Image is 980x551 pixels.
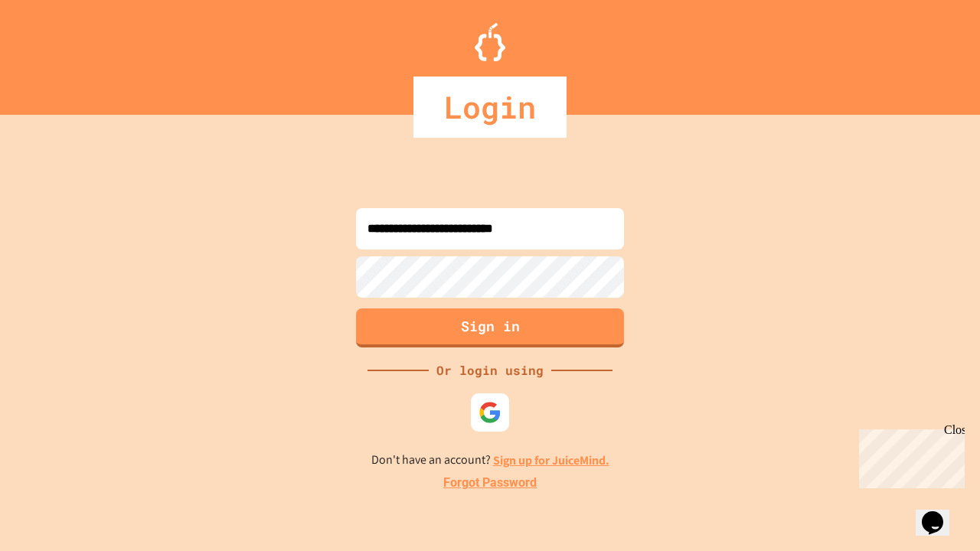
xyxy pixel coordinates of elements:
[916,490,965,536] iframe: chat widget
[853,423,965,488] iframe: chat widget
[413,77,567,138] div: Login
[429,361,551,380] div: Or login using
[493,452,609,468] a: Sign up for JuiceMind.
[443,474,537,492] a: Forgot Password
[6,6,106,97] div: Chat with us now!Close
[356,308,624,347] button: Sign in
[371,451,609,470] p: Don't have an account?
[479,401,501,424] img: google-icon.svg
[475,23,505,61] img: Logo.svg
